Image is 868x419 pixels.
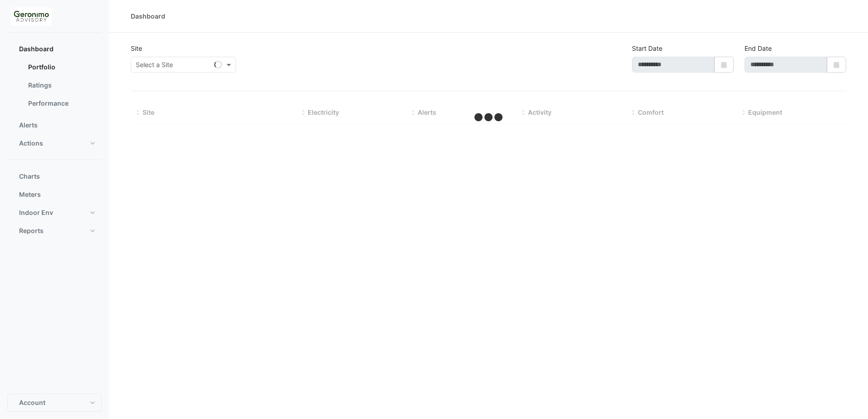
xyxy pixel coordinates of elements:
[418,108,436,116] span: Alerts
[19,44,54,54] span: Dashboard
[143,108,154,116] span: Site
[21,94,102,112] a: Performance
[7,40,102,58] button: Dashboard
[7,222,102,240] button: Reports
[7,58,102,116] div: Dashboard
[131,44,142,53] label: Site
[21,76,102,94] a: Ratings
[21,58,102,76] a: Portfolio
[19,139,43,148] span: Actions
[19,398,45,407] span: Account
[7,167,102,185] button: Charts
[748,108,782,116] span: Equipment
[19,172,40,181] span: Charts
[11,7,52,25] img: Company Logo
[7,394,102,412] button: Account
[131,11,165,21] div: Dashboard
[7,134,102,152] button: Actions
[308,108,339,116] span: Electricity
[7,185,102,204] button: Meters
[638,108,664,116] span: Comfort
[745,44,772,53] label: End Date
[19,208,53,217] span: Indoor Env
[632,44,662,53] label: Start Date
[7,116,102,134] button: Alerts
[19,190,41,199] span: Meters
[528,108,552,116] span: Activity
[19,226,44,235] span: Reports
[19,121,38,130] span: Alerts
[7,204,102,222] button: Indoor Env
